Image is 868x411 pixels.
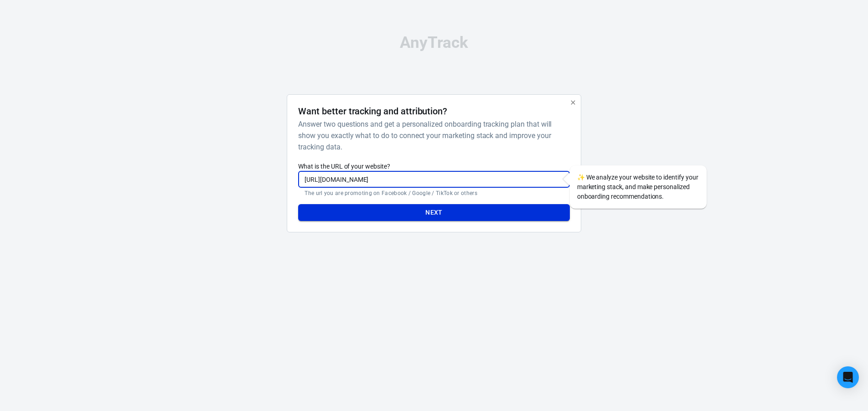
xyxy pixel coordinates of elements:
span: sparkles [577,174,585,181]
label: What is the URL of your website? [298,162,569,171]
div: AnyTrack [206,35,662,51]
h4: Want better tracking and attribution? [298,106,447,117]
input: https://yourwebsite.com/landing-page [298,171,569,188]
p: The url you are promoting on Facebook / Google / TikTok or others [305,190,563,197]
button: Next [298,204,569,221]
h6: Answer two questions and get a personalized onboarding tracking plan that will show you exactly w... [298,118,566,153]
div: Open Intercom Messenger [837,366,859,388]
div: We analyze your website to identify your marketing stack, and make personalized onboarding recomm... [570,165,707,209]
